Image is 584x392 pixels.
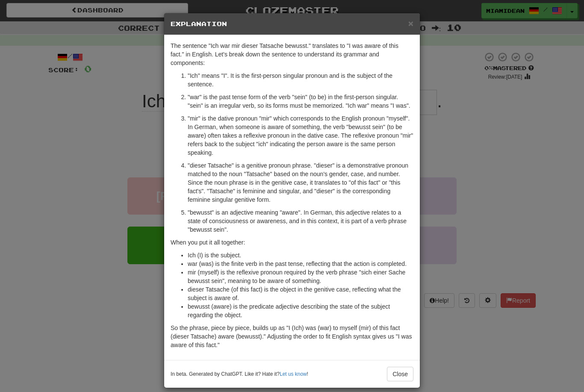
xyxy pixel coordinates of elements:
p: "Ich" means "I". It is the first-person singular pronoun and is the subject of the sentence. [188,71,413,88]
small: In beta. Generated by ChatGPT. Like it? Hate it? ! [171,371,308,378]
p: "war" is the past tense form of the verb "sein" (to be) in the first-person singular. "sein" is a... [188,93,413,110]
p: When you put it all together: [171,238,413,247]
li: bewusst (aware) is the predicate adjective describing the state of the subject regarding the object. [188,302,413,319]
li: war (was) is the finite verb in the past tense, reflecting that the action is completed. [188,259,413,268]
p: "mir" is the dative pronoun "mir" which corresponds to the English pronoun "myself". In German, w... [188,114,413,157]
p: "bewusst" is an adjective meaning "aware". In German, this adjective relates to a state of consci... [188,208,413,234]
p: So the phrase, piece by piece, builds up as "I (Ich) was (war) to myself (mir) of this fact (dies... [171,324,413,349]
li: Ich (I) is the subject. [188,251,413,259]
p: The sentence "Ich war mir dieser Tatsache bewusst." translates to "I was aware of this fact." in ... [171,41,413,67]
button: Close [408,19,413,28]
li: mir (myself) is the reflexive pronoun required by the verb phrase "sich einer Sache bewusst sein"... [188,268,413,285]
li: dieser Tatsache (of this fact) is the object in the genitive case, reflecting what the subject is... [188,285,413,302]
p: "dieser Tatsache" is a genitive pronoun phrase. "dieser" is a demonstrative pronoun matched to th... [188,161,413,204]
a: Let us know [280,371,307,377]
h5: Explanation [171,20,413,28]
button: Close [387,367,413,381]
span: × [408,18,413,28]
